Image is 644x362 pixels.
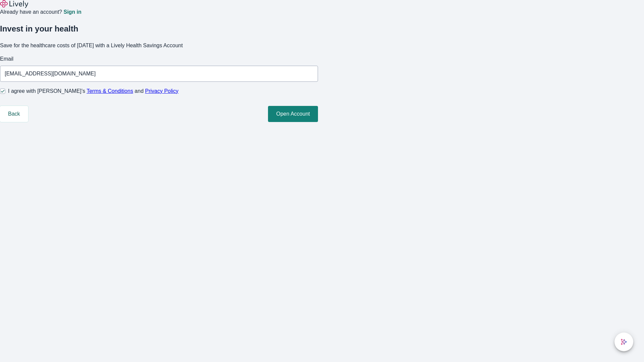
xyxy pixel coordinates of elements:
button: Open Account [268,106,318,122]
span: I agree with [PERSON_NAME]’s and [8,87,178,95]
a: Sign in [63,9,81,15]
a: Privacy Policy [145,88,179,94]
button: chat [614,333,633,351]
svg: Lively AI Assistant [621,339,627,345]
a: Terms & Conditions [87,88,133,94]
